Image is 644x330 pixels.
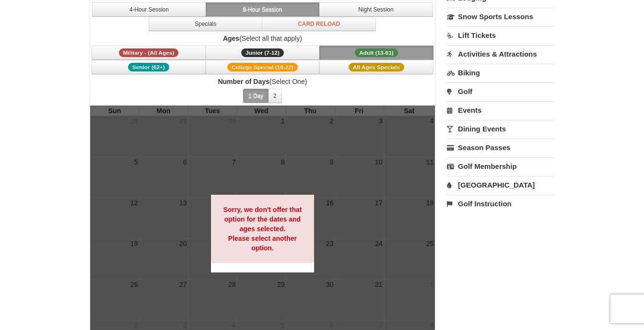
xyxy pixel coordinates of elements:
button: Adult (13-61) [319,46,433,60]
button: 8-Hour Session [206,2,320,17]
span: Junior (7-12) [241,48,284,57]
a: Biking [447,64,554,82]
a: Golf Instruction [447,195,554,212]
a: Golf Membership [447,157,554,175]
a: Snow Sports Lessons [447,8,554,25]
a: Golf [447,82,554,100]
strong: Ages [223,35,239,42]
button: Military - (All Ages) [92,46,206,60]
a: [GEOGRAPHIC_DATA] [447,176,554,194]
strong: Sorry, we don't offer that option for the dates and ages selected. Please select another option. [223,206,302,252]
label: (Select One) [90,77,435,86]
button: Senior (62+) [92,60,206,74]
label: (Select all that apply) [90,34,435,43]
span: All Ages Specials [349,63,404,71]
button: All Ages Specials [319,60,433,74]
button: 1 Day [243,89,269,103]
a: Dining Events [447,120,554,138]
button: 2 [268,89,282,103]
span: Adult (13-61) [355,48,398,57]
span: Military - (All Ages) [119,48,179,57]
a: Activities & Attractions [447,45,554,63]
button: Specials [149,17,263,31]
span: Senior (62+) [128,63,169,71]
button: College Special (18-22) [206,60,320,74]
a: Lift Tickets [447,26,554,44]
a: Events [447,101,554,119]
strong: Number of Days [218,78,269,85]
span: College Special (18-22) [227,63,298,71]
button: 4-Hour Session [92,2,206,17]
button: Night Session [319,2,433,17]
button: Junior (7-12) [206,46,320,60]
button: Card Reload [262,17,376,31]
a: Season Passes [447,139,554,156]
